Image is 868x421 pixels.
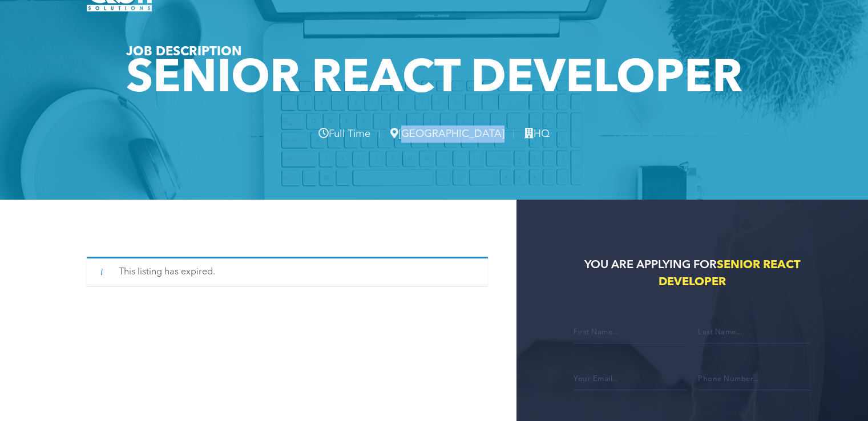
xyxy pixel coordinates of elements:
[126,57,742,103] h1: Senior React Developer
[126,46,241,58] span: JOB DESCRIPTION
[698,319,811,343] input: Last Name...
[574,319,687,343] input: First Name...
[698,366,811,390] input: Phone Number...
[524,129,550,139] a: HQ
[87,257,488,286] div: This listing has expired.
[177,126,691,143] h2: Full Time [GEOGRAPHIC_DATA]
[574,366,687,390] input: Your Email...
